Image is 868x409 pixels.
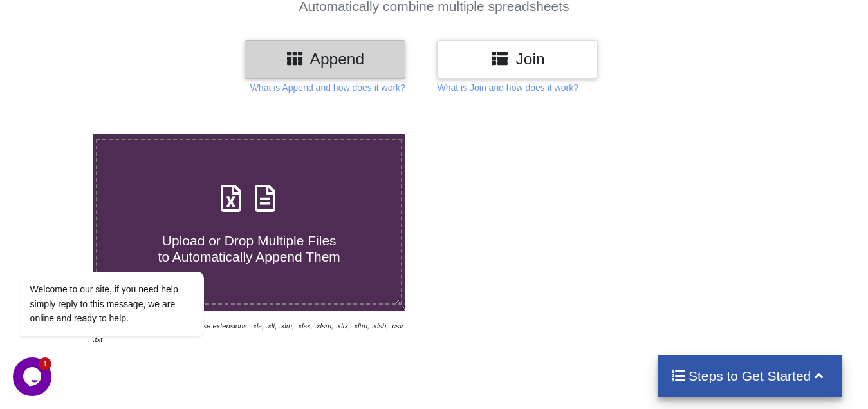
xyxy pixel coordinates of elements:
[254,50,396,68] h3: Append
[447,50,588,68] h3: Join
[250,81,405,94] p: What is Append and how does it work?
[437,81,578,94] p: What is Join and how does it work?
[13,155,245,351] iframe: chat widget
[670,368,829,384] h4: Steps to Get Started
[13,357,54,396] iframe: chat widget
[93,322,404,343] i: You can select files with any of these extensions: .xls, .xlt, .xlm, .xlsx, .xlsm, .xltx, .xltm, ...
[158,233,340,264] span: Upload or Drop Multiple Files to Automatically Append Them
